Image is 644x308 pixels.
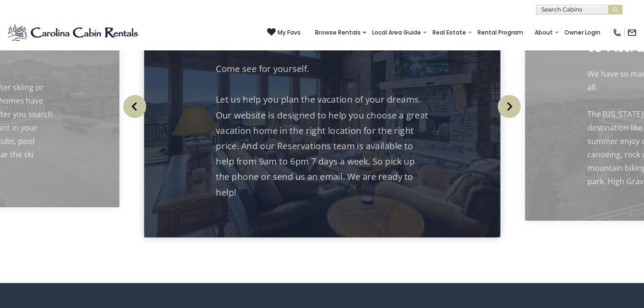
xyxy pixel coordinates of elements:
p: Come see for yourself. Let us help you plan the vacation of your dreams. Our website is designed ... [216,61,429,200]
button: Next [493,85,525,128]
img: arrow [123,95,146,118]
img: arrow [498,95,521,118]
a: About [530,26,558,39]
a: Owner Login [560,26,605,39]
img: Blue-2.png [7,23,140,42]
button: Previous [119,85,151,128]
span: My Favs [278,28,301,37]
a: Rental Program [473,26,528,39]
img: phone-regular-black.png [612,28,622,37]
img: mail-regular-black.png [627,28,637,37]
a: Real Estate [428,26,471,39]
a: Local Area Guide [367,26,426,39]
a: Browse Rentals [310,26,365,39]
a: My Favs [267,28,301,37]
